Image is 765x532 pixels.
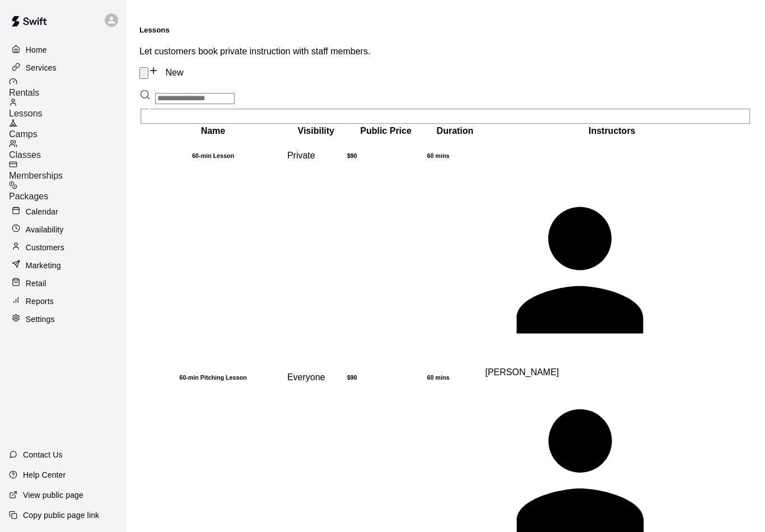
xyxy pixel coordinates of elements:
[141,374,285,381] h6: 60-min Pitching Lesson
[26,224,64,235] p: Availability
[589,126,636,136] b: Instructors
[9,203,117,220] a: Calendar
[139,67,148,79] button: Lesson settings
[23,469,66,480] p: Help Center
[26,260,61,271] p: Marketing
[427,152,483,159] h6: 60 mins
[26,314,55,325] p: Settings
[9,275,117,292] a: Retail
[9,41,117,58] a: Home
[9,98,126,119] a: Lessons
[9,139,126,160] a: Classes
[26,278,46,289] p: Retail
[360,126,412,136] b: Public Price
[287,372,325,382] span: Everyone
[26,44,47,55] p: Home
[9,311,117,328] a: Settings
[9,59,117,76] a: Services
[287,372,345,382] div: This service is visible to all of your customers
[347,152,425,159] h6: $90
[437,126,474,136] b: Duration
[23,449,63,460] p: Contact Us
[347,374,425,381] h6: $90
[139,26,752,34] h5: Lessons
[9,119,126,139] a: Camps
[9,171,63,180] span: Memberships
[9,221,117,238] a: Availability
[485,175,739,367] div: Rylan Pranger
[23,489,83,501] p: View public page
[287,151,345,161] div: This service is hidden, and can only be accessed via a direct link
[287,151,315,160] span: Private
[148,68,183,77] a: New
[9,181,126,202] a: Packages
[26,62,57,73] p: Services
[9,257,117,274] a: Marketing
[139,46,752,57] p: Let customers book private instruction with staff members.
[23,510,99,521] p: Copy public page link
[26,296,54,307] p: Reports
[141,152,285,159] h6: 60-min Lesson
[9,293,117,310] a: Reports
[9,88,39,97] span: Rentals
[9,160,126,181] a: Memberships
[9,77,126,98] a: Rentals
[9,109,43,118] span: Lessons
[298,126,335,136] b: Visibility
[9,129,38,139] span: Camps
[9,150,41,160] span: Classes
[9,192,48,201] span: Packages
[26,206,58,217] p: Calendar
[201,126,226,136] b: Name
[427,374,483,381] h6: 60 mins
[9,239,117,256] a: Customers
[485,367,559,377] span: [PERSON_NAME]
[26,242,64,253] p: Customers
